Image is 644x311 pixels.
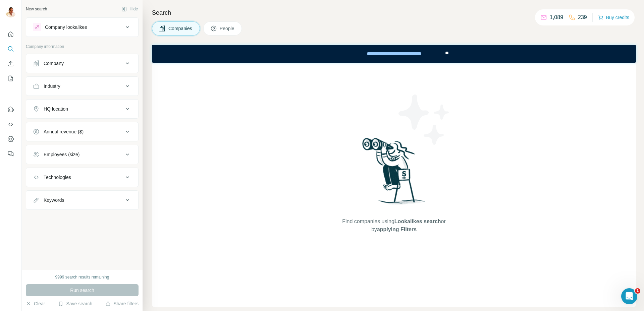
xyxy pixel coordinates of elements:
[26,6,47,12] div: New search
[394,89,454,150] img: Surfe Illustration - Stars
[550,13,563,21] p: 1,089
[26,192,138,208] button: Keywords
[55,274,109,280] div: 9999 search results remaining
[152,8,636,17] h4: Search
[44,151,79,158] div: Employees (size)
[5,148,16,160] button: Feedback
[598,13,629,22] button: Buy credits
[105,300,139,307] button: Share filters
[26,55,138,71] button: Company
[377,227,417,232] span: applying Filters
[394,219,441,224] span: Lookalikes search
[117,4,143,14] button: Hide
[45,24,87,30] div: Company lookalikes
[26,19,138,35] button: Company lookalikes
[340,217,447,234] span: Find companies using or by
[44,128,84,135] div: Annual revenue ($)
[5,28,16,40] button: Quick start
[5,104,16,116] button: Use Surfe on LinkedIn
[168,25,193,32] span: Companies
[152,45,636,63] iframe: Banner
[26,78,138,94] button: Industry
[44,60,64,67] div: Company
[26,146,138,163] button: Employees (size)
[621,288,637,304] iframe: Intercom live chat
[58,300,92,307] button: Save search
[26,300,45,307] button: Clear
[26,169,138,185] button: Technologies
[5,58,16,70] button: Enrich CSV
[44,174,71,181] div: Technologies
[26,124,138,140] button: Annual revenue ($)
[44,83,60,89] div: Industry
[635,288,640,294] span: 1
[44,197,64,203] div: Keywords
[26,44,139,50] p: Company information
[359,136,429,211] img: Surfe Illustration - Woman searching with binoculars
[44,106,68,112] div: HQ location
[5,72,16,84] button: My lists
[5,118,16,130] button: Use Surfe API
[26,101,138,117] button: HQ location
[5,7,16,17] img: Avatar
[5,133,16,145] button: Dashboard
[220,25,235,32] span: People
[578,13,587,21] p: 239
[5,43,16,55] button: Search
